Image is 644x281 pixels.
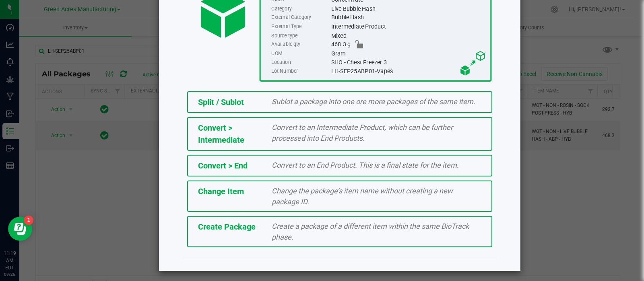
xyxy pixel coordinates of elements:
label: Source type [271,31,329,40]
label: Available qty [271,40,329,49]
span: Convert > End [198,161,248,170]
span: Sublot a package into one ore more packages of the same item. [272,97,475,106]
div: SHO - Chest Freezer 3 [331,58,486,67]
span: 468.3 g [331,40,350,49]
span: Convert > Intermediate [198,123,244,145]
div: Gram [331,49,486,58]
span: Change Item [198,187,244,196]
div: Intermediate Product [331,22,486,31]
span: Convert to an Intermediate Product, which can be further processed into End Products. [272,123,453,142]
span: Change the package’s item name without creating a new package ID. [272,187,453,206]
div: Live Bubble Hash [331,4,486,13]
label: UOM [271,49,329,58]
span: Create a package of a different item within the same BioTrack phase. [272,222,469,241]
label: Lot Number [271,67,329,76]
label: External Type [271,22,329,31]
span: Split / Sublot [198,97,244,107]
span: Convert to an End Product. This is a final state for the item. [272,161,459,169]
iframe: Resource center unread badge [24,215,33,225]
div: LH-SEP25ABP01-Vapes [331,67,486,76]
label: Category [271,4,329,13]
span: Create Package [198,222,256,232]
div: Bubble Hash [331,13,486,22]
div: Mixed [331,31,486,40]
label: External Category [271,13,329,22]
iframe: Resource center [8,217,32,241]
label: Location [271,58,329,67]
